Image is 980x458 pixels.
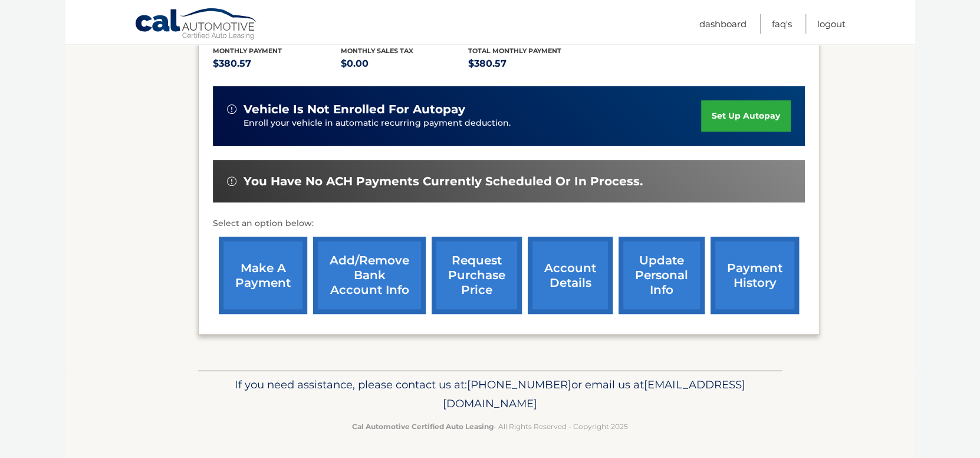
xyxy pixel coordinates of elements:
span: Monthly Payment [213,47,282,55]
a: Cal Automotive [134,8,258,42]
span: vehicle is not enrolled for autopay [244,102,465,117]
a: Logout [817,14,846,34]
a: Dashboard [699,14,746,34]
p: If you need assistance, please contact us at: or email us at [206,375,774,413]
a: set up autopay [701,100,791,132]
a: update personal info [619,237,705,314]
p: - All Rights Reserved - Copyright 2025 [206,420,774,433]
img: alert-white.svg [227,176,236,186]
a: payment history [711,237,799,314]
a: FAQ's [772,14,792,34]
strong: Cal Automotive Certified Auto Leasing [352,422,494,431]
a: Add/Remove bank account info [313,237,426,314]
span: [EMAIL_ADDRESS][DOMAIN_NAME] [443,378,745,410]
p: $380.57 [213,55,341,72]
p: $380.57 [468,55,596,72]
a: account details [528,237,613,314]
a: make a payment [219,237,307,314]
span: Total Monthly Payment [468,47,561,55]
p: $0.00 [341,55,469,72]
span: Monthly sales Tax [341,47,413,55]
span: [PHONE_NUMBER] [467,378,571,391]
a: request purchase price [432,237,522,314]
span: You have no ACH payments currently scheduled or in process. [244,174,643,189]
p: Select an option below: [213,217,805,231]
p: Enroll your vehicle in automatic recurring payment deduction. [244,117,701,130]
img: alert-white.svg [227,104,236,114]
